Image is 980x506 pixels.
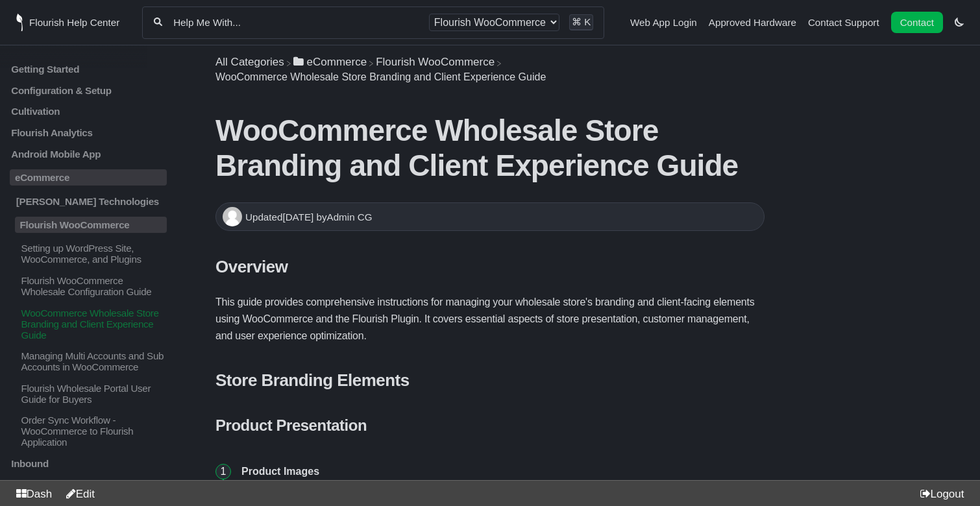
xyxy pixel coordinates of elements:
[241,466,319,477] strong: Product Images
[888,14,946,32] li: Contact desktop
[172,16,419,29] input: Help Me With...
[10,106,167,117] a: Cultivation
[19,307,167,340] p: WooCommerce Wholesale Store Branding and Client Experience Guide
[10,148,167,159] a: Android Mobile App
[215,56,284,68] a: Breadcrumb link to All Categories
[327,211,373,223] span: Admin CG
[215,56,284,69] span: All Categories
[10,488,52,500] a: Dash
[16,14,119,31] a: Flourish Help Center
[630,17,697,28] a: Web App Login navigation item
[10,415,167,448] a: Order Sync Workflow - WooCommerce to Flourish Application
[293,56,367,68] a: eCommerce
[709,17,796,28] a: Approved Hardware navigation item
[215,416,765,435] h4: Product Presentation
[282,211,313,223] time: [DATE]
[10,275,167,297] a: Flourish WooCommerce Wholesale Configuration Guide
[19,415,167,448] p: Order Sync Workflow - WooCommerce to Flourish Application
[215,257,765,277] h3: Overview
[29,17,119,28] span: Flourish Help Center
[19,350,167,372] p: Managing Multi Accounts and Sub Accounts in WooCommerce
[376,56,495,68] a: Flourish WooCommerce
[572,16,582,27] kbd: ⌘
[955,16,964,27] a: Switch dark mode setting
[19,383,167,405] p: Flourish Wholesale Portal User Guide for Buyers
[10,85,167,96] a: Configuration & Setup
[215,113,765,183] h1: WooCommerce Wholesale Store Branding and Client Experience Guide
[10,307,167,340] a: WooCommerce Wholesale Store Branding and Client Experience Guide
[10,350,167,372] a: Managing Multi Accounts and Sub Accounts in WooCommerce
[215,294,765,344] p: This guide provides comprehensive instructions for managing your wholesale store's branding and c...
[15,217,167,233] p: Flourish WooCommerce
[808,17,879,28] a: Contact Support navigation item
[584,16,591,27] kbd: K
[891,12,943,33] a: Contact
[19,275,167,297] p: Flourish WooCommerce Wholesale Configuration Guide
[10,64,167,75] a: Getting Started
[10,479,167,490] a: Inventory
[10,458,167,469] a: Inbound
[376,56,495,69] span: ​Flourish WooCommerce
[307,56,367,69] span: ​eCommerce
[10,243,167,265] a: Setting up WordPress Site, WooCommerce, and Plugins
[215,71,546,82] span: WooCommerce Wholesale Store Branding and Client Experience Guide
[10,195,167,206] a: [PERSON_NAME] Technologies
[223,207,242,226] img: Admin CG
[10,383,167,405] a: Flourish Wholesale Portal User Guide for Buyers
[10,217,167,233] a: Flourish WooCommerce
[245,211,316,223] span: Updated
[19,243,167,265] p: Setting up WordPress Site, WooCommerce, and Plugins
[10,169,167,186] a: eCommerce
[60,488,95,500] a: Edit
[16,14,23,31] img: Flourish Help Center Logo
[15,195,167,206] p: [PERSON_NAME] Technologies
[316,211,372,223] span: by
[10,127,167,138] a: Flourish Analytics
[215,370,765,391] h3: Store Branding Elements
